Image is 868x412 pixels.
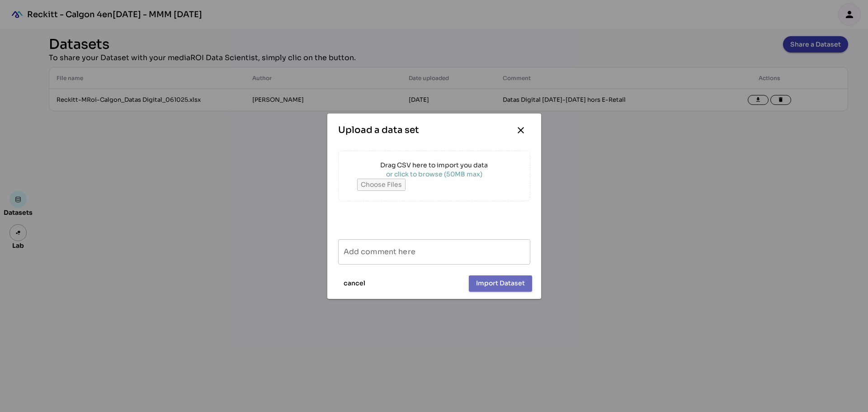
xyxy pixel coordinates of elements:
[476,278,525,289] span: Import Dataset
[344,278,365,289] span: cancel
[357,170,511,179] div: or click to browse (50MB max)
[515,125,526,136] i: close
[336,275,373,292] button: cancel
[344,239,525,265] input: Add comment here
[469,275,532,292] button: Import Dataset
[338,124,419,137] div: Upload a data set
[357,161,511,170] div: Drag CSV here to import you data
